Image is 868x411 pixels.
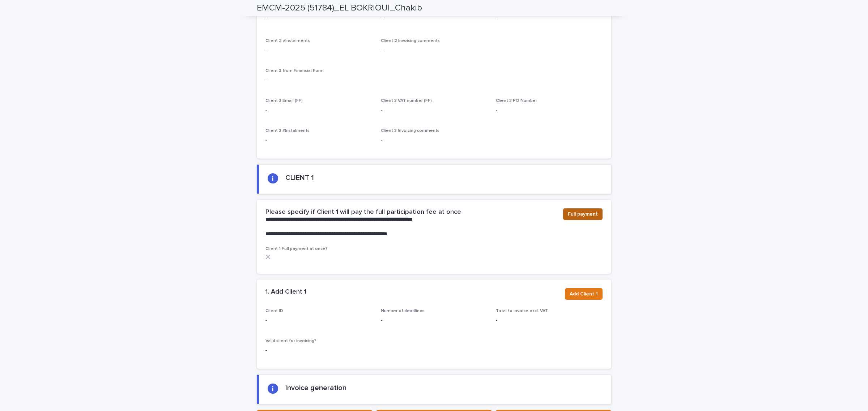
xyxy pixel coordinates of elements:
[381,137,488,144] p: -
[265,76,603,84] p: -
[265,129,310,133] span: Client 3 #Instalments
[265,339,316,343] span: Valid client for invoicing?
[496,309,548,313] span: Total to invoice excl. VAT
[496,99,537,103] span: Client 3 PO Number
[265,39,310,43] span: Client 2 #Instalments
[285,384,346,392] h2: Invoice generation
[496,317,603,324] p: -
[381,317,488,324] p: -
[381,107,488,114] p: -
[568,211,598,218] span: Full payment
[265,288,306,296] h2: 1. Add Client 1
[265,69,324,73] span: Client 3 from Financial Form
[565,288,603,300] button: Add Client 1
[563,208,603,220] button: Full payment
[265,309,283,313] span: Client ID
[265,208,461,216] h2: Please specify if Client 1 will pay the full participation fee at once
[381,46,488,54] p: -
[381,39,440,43] span: Client 2 Invoicing comments
[265,46,372,54] p: -
[265,247,328,251] span: Client 1 Full payment at once?
[265,317,372,324] p: -
[285,173,314,182] h2: CLIENT 1
[496,107,603,114] p: -
[265,347,372,354] p: -
[265,99,303,103] span: Client 3 Email (FF)
[381,16,488,24] p: -
[265,137,372,144] p: -
[570,290,598,298] span: Add Client 1
[257,3,422,13] h2: EMCM-2025 (51784)_EL BOKRIOUI_Chakib
[381,309,425,313] span: Number of deadlines
[381,99,432,103] span: Client 3 VAT number (FF)
[265,107,372,114] p: -
[265,16,372,24] p: -
[381,129,439,133] span: Client 3 Invoicing comments
[496,16,603,24] p: -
